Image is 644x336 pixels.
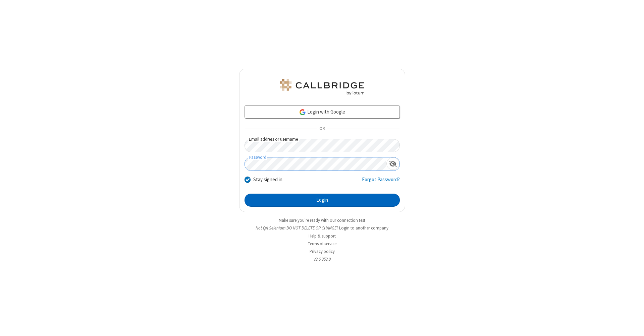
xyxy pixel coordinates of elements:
[310,249,335,254] a: Privacy policy
[239,225,405,231] li: Not QA Selenium DO NOT DELETE OR CHANGE?
[309,233,336,239] a: Help & support
[245,194,400,207] button: Login
[339,225,388,231] button: Login to another company
[239,256,405,262] li: v2.6.352.0
[245,105,400,119] a: Login with Google
[278,79,366,95] img: QA Selenium DO NOT DELETE OR CHANGE
[279,217,365,223] a: Make sure you're ready with our connection test
[308,241,336,247] a: Terms of service
[317,124,327,134] span: OR
[299,109,306,116] img: google-icon.png
[386,157,399,170] div: Show password
[245,139,400,152] input: Email address or username
[362,176,400,189] a: Forgot Password?
[245,157,386,171] input: Password
[253,176,282,184] label: Stay signed in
